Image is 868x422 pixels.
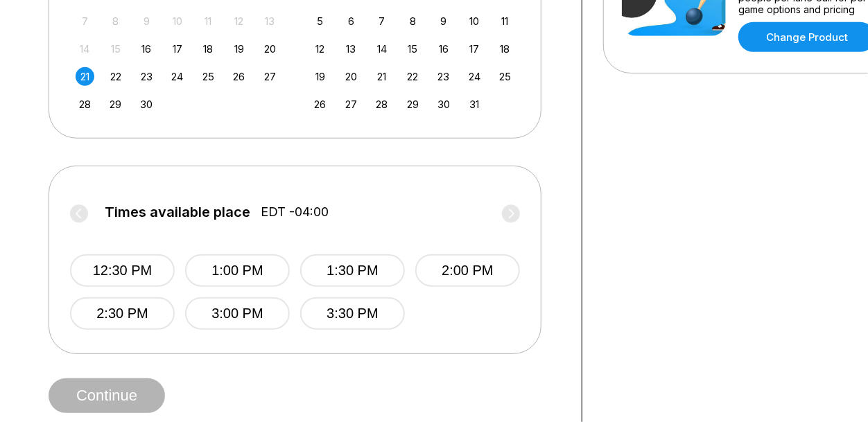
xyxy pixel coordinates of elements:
[261,67,279,86] div: Choose Saturday, September 27th, 2025
[137,95,156,114] div: Choose Tuesday, September 30th, 2025
[137,39,156,58] div: Choose Tuesday, September 16th, 2025
[465,12,484,30] div: Choose Friday, October 10th, 2025
[496,39,514,58] div: Choose Saturday, October 18th, 2025
[372,39,391,58] div: Choose Tuesday, October 14th, 2025
[465,67,484,86] div: Choose Friday, October 24th, 2025
[434,12,453,30] div: Choose Thursday, October 9th, 2025
[70,297,175,330] button: 2:30 PM
[434,67,453,86] div: Choose Thursday, October 23rd, 2025
[434,95,453,114] div: Choose Thursday, October 30th, 2025
[403,39,422,58] div: Choose Wednesday, October 15th, 2025
[342,39,361,58] div: Choose Monday, October 13th, 2025
[415,254,520,287] button: 2:00 PM
[168,12,186,30] div: Not available Wednesday, September 10th, 2025
[106,12,125,30] div: Not available Monday, September 8th, 2025
[168,67,186,86] div: Choose Wednesday, September 24th, 2025
[261,39,279,58] div: Choose Saturday, September 20th, 2025
[76,39,94,58] div: Not available Sunday, September 14th, 2025
[229,39,248,58] div: Choose Friday, September 19th, 2025
[137,12,156,30] div: Not available Tuesday, September 9th, 2025
[199,39,218,58] div: Choose Thursday, September 18th, 2025
[137,67,156,86] div: Choose Tuesday, September 23rd, 2025
[311,67,329,86] div: Choose Sunday, October 19th, 2025
[403,12,422,30] div: Choose Wednesday, October 8th, 2025
[76,95,94,114] div: Choose Sunday, September 28th, 2025
[261,204,329,220] span: EDT -04:00
[372,12,391,30] div: Choose Tuesday, October 7th, 2025
[70,254,175,287] button: 12:30 PM
[496,67,514,86] div: Choose Saturday, October 25th, 2025
[434,39,453,58] div: Choose Thursday, October 16th, 2025
[76,67,94,86] div: Choose Sunday, September 21st, 2025
[229,67,248,86] div: Choose Friday, September 26th, 2025
[199,67,218,86] div: Choose Thursday, September 25th, 2025
[300,297,405,330] button: 3:30 PM
[106,39,125,58] div: Not available Monday, September 15th, 2025
[311,39,329,58] div: Choose Sunday, October 12th, 2025
[168,39,186,58] div: Choose Wednesday, September 17th, 2025
[465,39,484,58] div: Choose Friday, October 17th, 2025
[185,297,290,330] button: 3:00 PM
[403,95,422,114] div: Choose Wednesday, October 29th, 2025
[496,12,514,30] div: Choose Saturday, October 11th, 2025
[76,12,94,30] div: Not available Sunday, September 7th, 2025
[106,95,125,114] div: Choose Monday, September 29th, 2025
[199,12,218,30] div: Not available Thursday, September 11th, 2025
[465,95,484,114] div: Choose Friday, October 31st, 2025
[342,67,361,86] div: Choose Monday, October 20th, 2025
[311,95,329,114] div: Choose Sunday, October 26th, 2025
[105,204,250,220] span: Times available place
[342,12,361,30] div: Choose Monday, October 6th, 2025
[311,12,329,30] div: Choose Sunday, October 5th, 2025
[229,12,248,30] div: Not available Friday, September 12th, 2025
[372,67,391,86] div: Choose Tuesday, October 21st, 2025
[261,12,279,30] div: Not available Saturday, September 13th, 2025
[185,254,290,287] button: 1:00 PM
[300,254,405,287] button: 1:30 PM
[372,95,391,114] div: Choose Tuesday, October 28th, 2025
[342,95,361,114] div: Choose Monday, October 27th, 2025
[403,67,422,86] div: Choose Wednesday, October 22nd, 2025
[106,67,125,86] div: Choose Monday, September 22nd, 2025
